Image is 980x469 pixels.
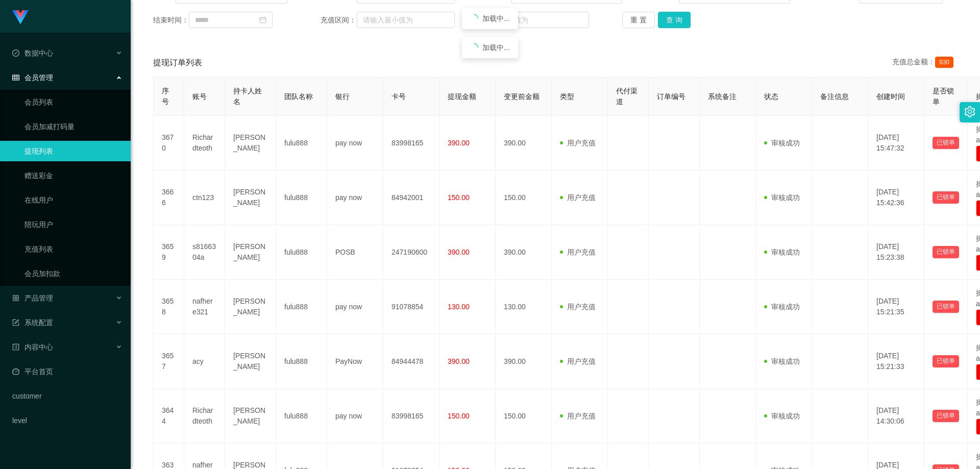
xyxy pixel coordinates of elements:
[24,190,122,210] a: 在线用户
[868,116,924,170] td: [DATE] 15:47:32
[383,170,439,225] td: 84942001
[496,225,552,280] td: 390.00
[335,92,350,101] span: 银行
[448,303,470,311] span: 130.00
[154,280,184,334] td: 3658
[455,15,472,26] span: ~
[24,116,122,137] a: 会员加减打码量
[154,389,184,443] td: 3644
[391,92,406,101] span: 卡号
[933,137,959,149] button: 已锁单
[12,294,19,302] i: 图标: appstore-o
[708,92,737,101] span: 系统备注
[876,92,905,101] span: 创建时间
[383,116,439,170] td: 83998165
[12,294,53,302] span: 产品管理
[470,14,478,22] i: icon: loading
[496,116,552,170] td: 390.00
[153,57,202,69] span: 提现订单列表
[964,106,975,117] i: 图标: setting
[12,319,19,326] i: 图标: form
[933,191,959,204] button: 已锁单
[933,355,959,367] button: 已锁单
[12,361,122,382] a: 图标: dashboard平台首页
[496,334,552,389] td: 390.00
[233,87,262,106] span: 持卡人姓名
[225,225,276,280] td: [PERSON_NAME]
[496,280,552,334] td: 130.00
[868,225,924,280] td: [DATE] 15:23:38
[12,49,53,57] span: 数据中心
[448,357,470,365] span: 390.00
[184,280,225,334] td: nafhere321
[448,92,476,101] span: 提现金额
[259,16,266,23] i: 图标: calendar
[764,193,800,202] span: 审核成功
[12,410,122,431] a: level
[622,12,655,28] button: 重 置
[560,357,596,365] span: 用户充值
[225,116,276,170] td: [PERSON_NAME]
[327,225,383,280] td: POSB
[184,225,225,280] td: s8166304a
[764,412,800,420] span: 审核成功
[496,170,552,225] td: 150.00
[560,303,596,311] span: 用户充值
[184,334,225,389] td: acy
[933,301,959,313] button: 已锁单
[560,92,574,101] span: 类型
[24,239,122,259] a: 充值列表
[933,246,959,258] button: 已锁单
[327,280,383,334] td: pay now
[284,92,313,101] span: 团队名称
[496,389,552,443] td: 150.00
[764,139,800,147] span: 审核成功
[764,248,800,256] span: 审核成功
[560,248,596,256] span: 用户充值
[276,389,327,443] td: fulu888
[327,389,383,443] td: pay now
[184,116,225,170] td: Richardteoth
[154,116,184,170] td: 3670
[448,412,470,420] span: 150.00
[154,170,184,225] td: 3666
[383,389,439,443] td: 83998165
[24,263,122,284] a: 会员加扣款
[482,14,510,22] span: 加载中...
[12,343,53,351] span: 内容中心
[764,357,800,365] span: 审核成功
[12,343,19,351] i: 图标: profile
[560,139,596,147] span: 用户充值
[154,225,184,280] td: 3659
[357,12,455,28] input: 请输入最小值为
[327,116,383,170] td: pay now
[12,74,19,81] i: 图标: table
[658,12,691,28] button: 查 询
[276,225,327,280] td: fulu888
[472,12,589,28] input: 请输入最大值为
[225,334,276,389] td: [PERSON_NAME]
[225,280,276,334] td: [PERSON_NAME]
[276,334,327,389] td: fulu888
[162,87,169,106] span: 序号
[321,15,356,26] span: 充值区间：
[276,280,327,334] td: fulu888
[868,334,924,389] td: [DATE] 15:21:33
[24,214,122,235] a: 陪玩用户
[192,92,207,101] span: 账号
[276,116,327,170] td: fulu888
[448,139,470,147] span: 390.00
[448,248,470,256] span: 390.00
[12,318,53,327] span: 系统配置
[184,170,225,225] td: ctn123
[153,15,189,26] span: 结束时间：
[868,389,924,443] td: [DATE] 14:30:06
[276,170,327,225] td: fulu888
[935,57,953,68] span: 930
[764,303,800,311] span: 审核成功
[383,280,439,334] td: 91078854
[470,43,478,52] i: icon: loading
[12,10,29,24] img: logo.9652507e.png
[764,92,778,101] span: 状态
[154,334,184,389] td: 3657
